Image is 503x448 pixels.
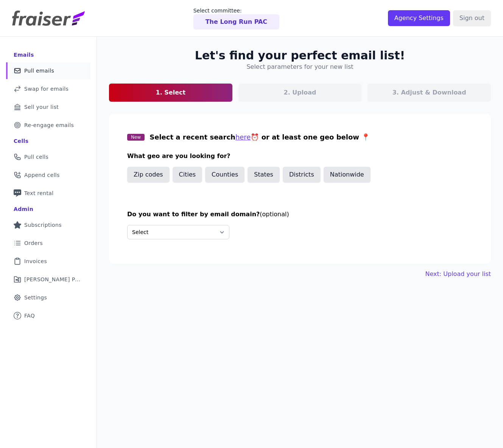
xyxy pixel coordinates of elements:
span: Sell your list [24,103,59,111]
span: Orders [24,239,43,247]
button: Next: Upload your list [425,270,491,279]
h3: What geo are you looking for? [127,152,473,161]
img: Fraiser Logo [12,11,85,26]
span: Pull cells [24,153,48,161]
a: Pull cells [6,149,90,165]
a: Settings [6,289,90,306]
span: [PERSON_NAME] Performance [24,276,81,283]
span: Pull emails [24,67,54,74]
input: Sign out [453,10,491,26]
input: Agency Settings [388,10,450,26]
h4: Select parameters for your new list [246,62,353,71]
a: Orders [6,235,90,251]
span: (optional) [260,211,289,218]
a: [PERSON_NAME] Performance [6,271,90,288]
button: Districts [283,167,321,183]
span: New [127,134,145,141]
a: Text rental [6,185,90,202]
span: Do you want to filter by email domain? [127,211,260,218]
span: Subscriptions [24,221,62,229]
p: 1. Select [156,88,186,97]
div: Admin [14,205,33,213]
button: Cities [173,167,202,183]
a: Swap for emails [6,81,90,97]
span: Select a recent search ⏰ or at least one geo below 📍 [149,133,370,141]
a: FAQ [6,307,90,324]
span: Append cells [24,171,60,179]
button: Nationwide [324,167,371,183]
span: FAQ [24,312,35,319]
p: 3. Adjust & Download [392,88,466,97]
p: The Long Run PAC [206,17,267,26]
p: Select committee: [193,7,279,14]
a: Subscriptions [6,217,90,233]
a: 1. Select [109,84,232,102]
span: Invoices [24,257,47,265]
a: Re-engage emails [6,117,90,133]
a: Select committee: The Long Run PAC [193,7,279,29]
span: Re-engage emails [24,121,74,129]
span: Text rental [24,189,54,197]
button: here [235,132,251,143]
h2: Let's find your perfect email list! [195,49,405,62]
button: Zip codes [127,167,170,183]
div: Cells [14,137,28,145]
a: Pull emails [6,62,90,79]
a: Append cells [6,167,90,183]
a: Invoices [6,253,90,270]
div: Emails [14,51,34,59]
span: Settings [24,294,47,301]
span: Swap for emails [24,85,69,93]
button: States [248,167,280,183]
p: 2. Upload [284,88,316,97]
button: Counties [205,167,244,183]
a: Sell your list [6,99,90,115]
